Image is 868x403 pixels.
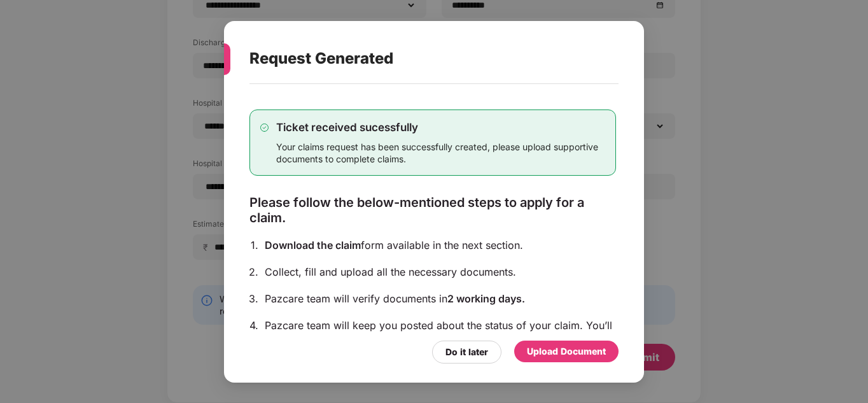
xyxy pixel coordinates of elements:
[251,237,258,251] div: 1.
[265,332,509,345] span: receive the payment directly to your bank account
[447,292,525,304] span: 2 working days.
[249,264,258,278] div: 2.
[265,291,616,305] div: Pazcare team will verify documents in
[260,123,269,131] img: svg+xml;base64,PHN2ZyB4bWxucz0iaHR0cDovL3d3dy53My5vcmcvMjAwMC9zdmciIHdpZHRoPSIxMy4zMzMiIGhlaWdodD...
[249,194,616,225] div: Please follow the below-mentioned steps to apply for a claim.
[527,344,606,358] div: Upload Document
[249,291,258,305] div: 3.
[249,34,588,83] div: Request Generated
[276,120,605,134] div: Ticket received sucessfully
[265,318,616,360] div: Pazcare team will keep you posted about the status of your claim. You’ll once approved by the ins...
[265,238,361,251] span: Download the claim
[265,237,616,251] div: form available in the next section.
[276,140,605,164] div: Your claims request has been successfully created, please upload supportive documents to complete...
[445,344,488,358] div: Do it later
[265,264,616,278] div: Collect, fill and upload all the necessary documents.
[249,318,258,332] div: 4.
